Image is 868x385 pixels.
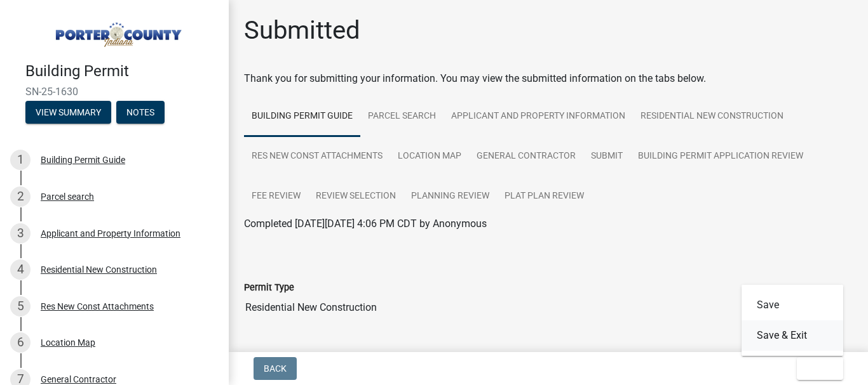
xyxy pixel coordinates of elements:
[25,101,111,124] button: View Summary
[807,363,825,374] span: Exit
[403,176,497,217] a: Planning Review
[10,259,31,280] div: 4
[797,357,843,380] button: Exit
[41,265,157,274] div: Residential New Construction
[244,176,308,217] a: Fee Review
[497,176,592,217] a: Plat Plan Review
[742,320,843,351] button: Save & Exit
[41,155,125,164] div: Building Permit Guide
[41,375,116,384] div: General Contractor
[742,285,843,356] div: Exit
[583,136,630,177] a: Submit
[116,101,165,124] button: Notes
[10,223,31,244] div: 3
[360,96,444,137] a: Parcel search
[469,136,583,177] a: General Contractor
[10,150,31,170] div: 1
[41,229,180,238] div: Applicant and Property Information
[25,86,203,98] span: SN-25-1630
[244,218,487,230] span: Completed [DATE][DATE] 4:06 PM CDT by Anonymous
[10,186,31,207] div: 2
[742,290,843,320] button: Save
[25,13,208,49] img: Porter County, Indiana
[244,284,294,292] label: Permit Type
[25,62,219,81] h4: Building Permit
[25,108,111,118] wm-modal-confirm: Summary
[254,357,297,380] button: Back
[390,136,469,177] a: Location Map
[244,15,360,46] h1: Submitted
[244,136,390,177] a: Res New Const Attachments
[633,96,791,137] a: Residential New Construction
[244,71,853,86] div: Thank you for submitting your information. You may view the submitted information on the tabs below.
[116,108,165,118] wm-modal-confirm: Notes
[444,96,633,137] a: Applicant and Property Information
[244,96,360,137] a: Building Permit Guide
[264,363,287,374] span: Back
[41,338,95,347] div: Location Map
[41,192,94,201] div: Parcel search
[630,136,811,177] a: Building Permit Application Review
[308,176,403,217] a: Review Selection
[10,332,31,353] div: 6
[10,296,31,316] div: 5
[41,302,154,311] div: Res New Const Attachments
